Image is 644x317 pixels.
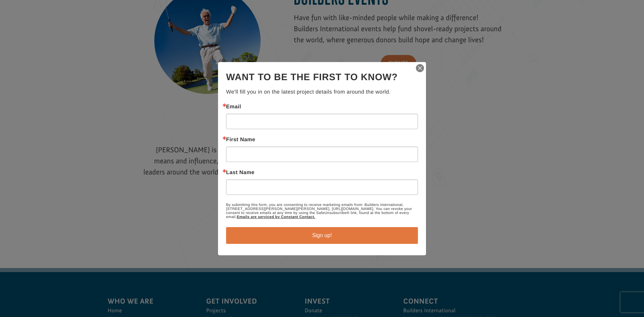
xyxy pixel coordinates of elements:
button: Sign up! [226,227,418,244]
label: Last Name [226,170,418,175]
div: to [12,21,92,25]
div: [PERSON_NAME] donated $100 [12,7,92,20]
a: Emails are serviced by Constant Contact. [237,215,315,219]
img: ctct-close-x.svg [415,63,425,73]
p: We'll fill you in on the latest project details from around the world. [226,88,418,96]
button: Donate [95,13,125,25]
h2: Want to be the first to know? [226,70,418,84]
img: emoji balloon [12,14,17,19]
p: By submitting this form, you are consenting to receive marketing emails from: Builders Internatio... [226,203,418,219]
label: First Name [226,137,418,143]
label: Email [226,104,418,110]
strong: Project Shovel Ready [16,20,55,25]
img: US.png [12,27,17,32]
span: , [GEOGRAPHIC_DATA] [18,27,59,32]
